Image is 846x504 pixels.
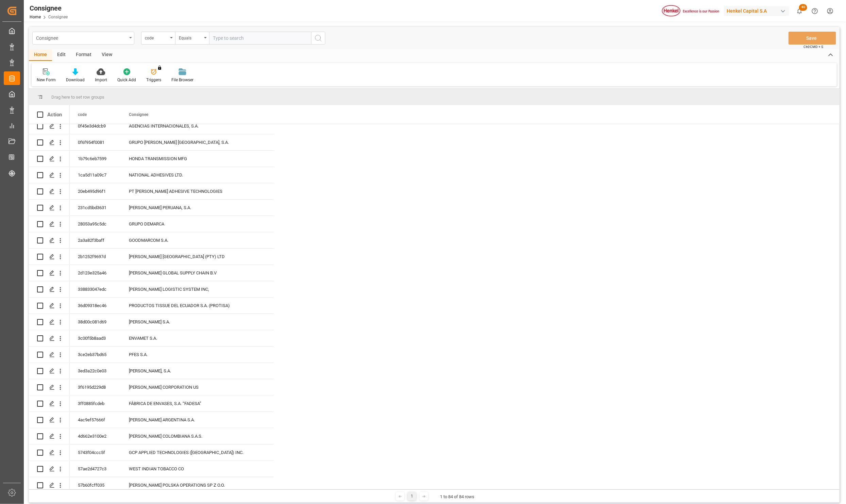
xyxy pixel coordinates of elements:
[175,32,209,45] button: open menu
[32,32,134,45] button: open menu
[70,363,121,379] div: 3ed3a22c0e03
[70,379,274,396] div: Press SPACE to select this row.
[70,461,121,477] div: 57ae2d4727c3
[47,112,62,118] div: Action
[30,15,41,19] a: Home
[70,314,274,330] div: Press SPACE to select this row.
[70,330,121,346] div: 3c00f5b8aad3
[70,477,121,493] div: 57b60fcff035
[70,428,121,444] div: 4d662e3100e2
[70,232,274,249] div: Press SPACE to select this row.
[70,298,274,314] div: Press SPACE to select this row.
[121,216,274,232] div: GRUPO DEMARCA
[29,118,70,134] div: Press SPACE to select this row.
[121,379,274,395] div: [PERSON_NAME] CORPORATION US
[29,298,70,314] div: Press SPACE to select this row.
[29,249,70,265] div: Press SPACE to select this row.
[29,134,70,151] div: Press SPACE to select this row.
[408,492,416,501] div: 1
[36,33,127,42] div: Consignee
[121,428,274,444] div: [PERSON_NAME] COLOMBIANA S.A.S.
[121,363,274,379] div: [PERSON_NAME], S.A.
[70,412,121,428] div: 4ac9ef57666f
[29,200,70,216] div: Press SPACE to select this row.
[70,216,121,232] div: 28053a95c5dc
[70,461,274,477] div: Press SPACE to select this row.
[70,347,121,363] div: 3ce2eb37bd65
[70,134,121,150] div: 0f6f954f0081
[70,118,121,134] div: 0f45e3d4dcb9
[662,5,719,17] img: Henkel%20logo.jpg_1689854090.jpg
[29,444,70,461] div: Press SPACE to select this row.
[78,112,87,117] span: code
[30,3,68,13] div: Consignee
[803,44,823,49] span: Ctrl/CMD + S
[70,232,121,248] div: 2a3a82f3baff
[95,77,107,83] div: Import
[209,32,311,45] input: Type to search
[97,49,117,61] div: View
[29,396,70,412] div: Press SPACE to select this row.
[724,6,789,16] div: Henkel Capital S.A
[70,200,274,216] div: Press SPACE to select this row.
[792,3,807,19] button: show 40 new notifications
[70,281,121,297] div: 338833047edc
[70,151,121,167] div: 1b79c6eb7599
[29,183,70,200] div: Press SPACE to select this row.
[121,281,274,297] div: [PERSON_NAME] LOGISTIC SYSTEM INC,
[311,32,325,45] button: search button
[29,379,70,396] div: Press SPACE to select this row.
[70,183,121,199] div: 20eb495d96f1
[171,77,193,83] div: File Browser
[70,379,121,395] div: 3f6195d229d8
[70,412,274,428] div: Press SPACE to select this row.
[71,49,97,61] div: Format
[121,412,274,428] div: [PERSON_NAME] ARGENTINA S.A.
[70,363,274,379] div: Press SPACE to select this row.
[29,151,70,167] div: Press SPACE to select this row.
[141,32,175,45] button: open menu
[70,134,274,151] div: Press SPACE to select this row.
[51,95,104,100] span: Drag here to set row groups
[121,167,274,183] div: NATIONAL ADHESIVES LTD.
[70,249,121,265] div: 2b1252f9697d
[70,167,121,183] div: 1ca5d11a09c7
[29,216,70,232] div: Press SPACE to select this row.
[440,493,474,500] div: 1 to 84 of 84 rows
[121,347,274,363] div: PFES S.A.
[121,232,274,248] div: GOODMARCOM S.A.
[121,461,274,477] div: WEST INDIAN TOBACCO CO
[70,183,274,200] div: Press SPACE to select this row.
[121,134,274,150] div: GRUPO [PERSON_NAME] [GEOGRAPHIC_DATA], S.A.
[121,249,274,265] div: [PERSON_NAME] [GEOGRAPHIC_DATA] (PTY) LTD
[789,32,836,45] button: Save
[799,4,807,11] span: 40
[29,232,70,249] div: Press SPACE to select this row.
[129,112,148,117] span: Consignee
[70,347,274,363] div: Press SPACE to select this row.
[70,330,274,347] div: Press SPACE to select this row.
[121,444,274,460] div: GCP APPLIED TECHNOLOGIES ([GEOGRAPHIC_DATA]) INC.
[121,298,274,314] div: PRODUCTOS TISSUE DEL ECUADOR S.A. (PROTISA)
[29,265,70,281] div: Press SPACE to select this row.
[121,396,274,411] div: FÁBRICA DE ENVASES, S.A. “FADESA”
[121,118,274,134] div: AGENCIAS INTERNACIONALES, S.A.
[70,314,121,330] div: 38d00c081d69
[179,33,202,41] div: Equals
[29,428,70,444] div: Press SPACE to select this row.
[70,396,274,412] div: Press SPACE to select this row.
[29,461,70,477] div: Press SPACE to select this row.
[121,183,274,199] div: PT [PERSON_NAME] ADHESIVE TECHNOLOGIES
[29,477,70,493] div: Press SPACE to select this row.
[37,77,56,83] div: New Form
[70,428,274,444] div: Press SPACE to select this row.
[70,298,121,314] div: 36d09318ec46
[70,167,274,183] div: Press SPACE to select this row.
[70,396,121,411] div: 3ff0885fcdeb
[70,265,121,281] div: 2d123e325a46
[70,249,274,265] div: Press SPACE to select this row.
[70,444,121,460] div: 5743f04ccc5f
[29,49,52,61] div: Home
[29,347,70,363] div: Press SPACE to select this row.
[70,265,274,281] div: Press SPACE to select this row.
